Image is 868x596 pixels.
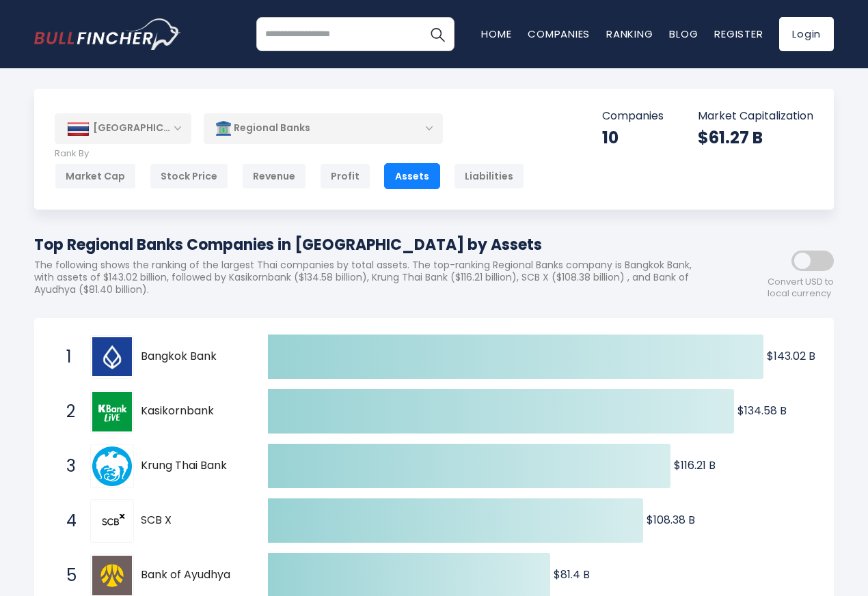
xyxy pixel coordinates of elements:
a: Login [779,17,834,51]
text: $81.4 B [554,567,590,582]
span: SCB X [141,513,244,528]
img: Krung Thai Bank [92,446,132,486]
a: Go to homepage [34,18,181,50]
span: Bank of Ayudhya [141,568,244,582]
div: Profit [320,163,370,189]
text: $143.02 B [767,348,815,364]
span: Krung Thai Bank [141,459,244,473]
a: Companies [528,27,590,41]
div: Liabilities [454,163,524,189]
h1: Top Regional Banks Companies in [GEOGRAPHIC_DATA] by Assets [34,233,711,256]
a: Register [714,27,763,41]
div: Market Cap [55,163,136,189]
text: $134.58 B [737,403,787,418]
a: Home [481,27,511,41]
span: Bangkok Bank [141,350,244,364]
div: 10 [602,127,664,148]
text: $108.38 B [647,512,695,528]
img: Kasikornbank [92,392,132,431]
a: Ranking [606,27,653,41]
span: Convert USD to local currency [768,276,834,300]
img: SCB X [92,501,132,541]
p: Companies [602,109,664,124]
span: 4 [59,509,73,533]
text: $116.21 B [674,457,716,473]
div: Stock Price [150,163,228,189]
div: Assets [384,163,440,189]
span: 2 [59,400,73,423]
span: 3 [59,455,73,478]
button: Search [420,17,455,51]
p: Market Capitalization [698,109,813,124]
span: 5 [59,564,73,587]
p: Rank By [55,148,524,160]
img: Bangkok Bank [92,337,132,377]
div: Regional Banks [204,113,443,144]
img: bullfincher logo [34,18,181,50]
div: $61.27 B [698,127,813,148]
div: [GEOGRAPHIC_DATA] [55,113,191,143]
img: Bank of Ayudhya [92,556,132,595]
span: 1 [59,345,73,369]
a: Blog [669,27,698,41]
p: The following shows the ranking of the largest Thai companies by total assets. The top-ranking Re... [34,259,711,296]
div: Revenue [242,163,306,189]
span: Kasikornbank [141,404,244,418]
